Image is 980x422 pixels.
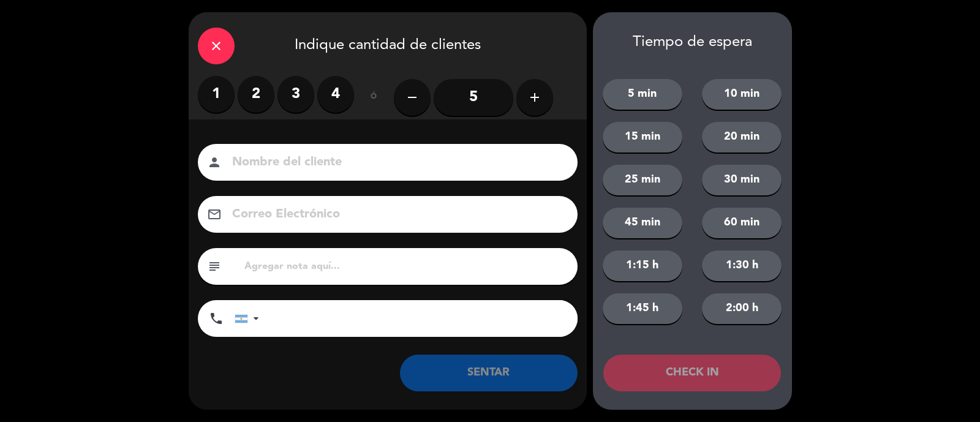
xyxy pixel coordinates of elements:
[603,165,682,195] button: 25 min
[603,208,682,238] button: 45 min
[189,12,587,76] div: Indique cantidad de clientes
[207,207,222,222] i: email
[277,76,314,113] label: 3
[593,34,792,51] div: Tiempo de espera
[702,79,782,110] button: 10 min
[394,79,431,116] button: remove
[603,355,781,391] button: CHECK IN
[603,122,682,153] button: 15 min
[238,76,274,113] label: 2
[317,76,354,113] label: 4
[516,79,553,116] button: add
[702,122,782,153] button: 20 min
[702,208,782,238] button: 60 min
[603,251,682,281] button: 1:15 h
[405,90,420,105] i: remove
[603,79,682,110] button: 5 min
[235,301,263,336] div: Argentina: +54
[243,258,568,275] input: Agregar nota aquí...
[702,293,782,324] button: 2:00 h
[209,39,224,53] i: close
[354,76,394,119] div: ó
[231,204,562,225] input: Correo Electrónico
[207,155,222,170] i: person
[209,311,224,326] i: phone
[231,152,562,173] input: Nombre del cliente
[207,259,222,274] i: subject
[702,165,782,195] button: 30 min
[603,293,682,324] button: 1:45 h
[400,355,578,391] button: SENTAR
[527,90,542,105] i: add
[702,251,782,281] button: 1:30 h
[198,76,235,113] label: 1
